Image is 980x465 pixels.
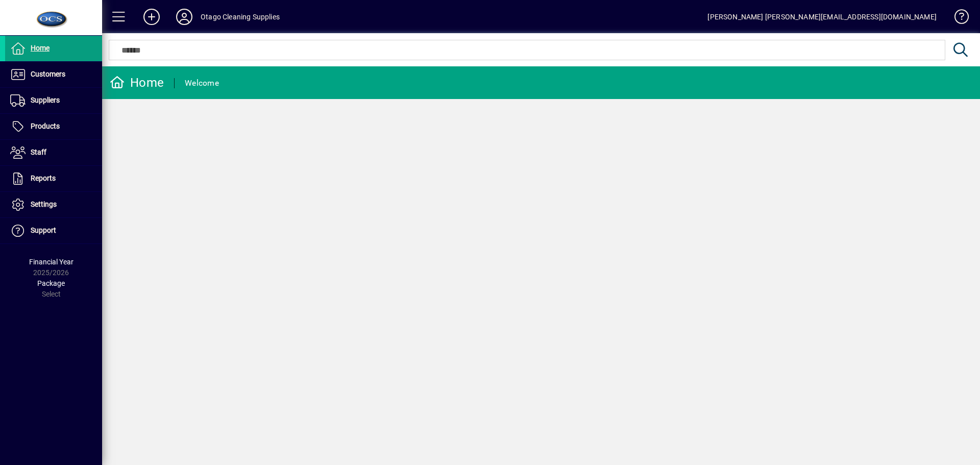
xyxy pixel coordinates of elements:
[947,2,967,35] a: Knowledge Base
[37,279,65,287] span: Package
[707,9,937,25] div: [PERSON_NAME] [PERSON_NAME][EMAIL_ADDRESS][DOMAIN_NAME]
[31,96,60,104] span: Suppliers
[5,192,102,217] a: Settings
[110,75,164,91] div: Home
[31,174,56,182] span: Reports
[31,226,56,234] span: Support
[5,166,102,191] a: Reports
[168,8,201,26] button: Profile
[5,62,102,87] a: Customers
[31,44,50,52] span: Home
[5,218,102,243] a: Support
[185,75,219,91] div: Welcome
[201,9,280,25] div: Otago Cleaning Supplies
[31,200,57,208] span: Settings
[5,140,102,165] a: Staff
[31,148,46,156] span: Staff
[29,258,73,266] span: Financial Year
[5,114,102,139] a: Products
[31,70,65,78] span: Customers
[31,122,60,130] span: Products
[5,88,102,113] a: Suppliers
[135,8,168,26] button: Add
